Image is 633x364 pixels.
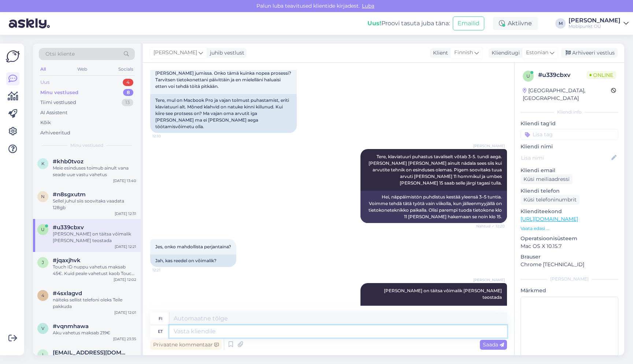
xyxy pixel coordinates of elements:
[473,277,505,283] span: [PERSON_NAME]
[53,257,81,264] span: #jqaxjhvk
[152,133,180,139] span: 12:10
[473,143,505,149] span: [PERSON_NAME]
[45,50,75,58] span: Otsi kliente
[561,48,618,58] div: Arhiveeri vestlus
[123,79,133,86] div: 4
[521,109,618,115] div: Kliendi info
[53,158,84,165] span: #khb0tvoz
[41,227,45,232] span: u
[586,71,616,79] span: Online
[521,225,618,232] p: Vaata edasi ...
[41,194,45,199] span: n
[521,235,618,242] p: Operatsioonisüsteem
[113,178,136,183] div: [DATE] 13:40
[569,18,629,29] a: [PERSON_NAME]Mobipunkt OÜ
[6,49,20,63] img: Askly Logo
[521,276,618,282] div: [PERSON_NAME]
[53,198,136,211] div: Sellel juhul siis soovitaks vaadata 128gb
[76,64,89,74] div: Web
[150,340,222,350] div: Privaatne kommentaar
[538,71,586,79] div: # u339cbxv
[40,109,67,116] div: AI Assistent
[53,349,129,356] span: i.migur@gmail.com
[115,211,136,216] div: [DATE] 12:31
[521,195,580,205] div: Küsi telefoninumbrit
[150,94,297,133] div: Tere, mul on Macbook Pro ja vajan tolmust puhastamist, eriti klaviatuuri alt. Mõned klahvid on na...
[40,79,49,86] div: Uus
[40,89,78,96] div: Minu vestlused
[150,255,236,267] div: Jah, kas reedel on võimalik?
[152,267,180,273] span: 12:21
[40,99,76,106] div: Tiimi vestlused
[521,129,618,140] input: Lisa tag
[521,287,618,294] p: Märkmed
[360,191,507,223] div: Hei, näppäimistön puhdistus kestää yleensä 3–5 tuntia. Voimme tehdä tätä työtä vain viikolla, kun...
[483,341,504,348] span: Saada
[159,312,162,325] div: fi
[367,19,450,28] div: Proovi tasuta juba täna:
[493,17,538,30] div: Aktiivne
[53,264,136,277] div: Touch ID nuppu vahetus maksab 45€. Kuid peale vahetust kaob Touch ID fuktsioon, kuna see nupp on ...
[521,208,618,215] p: Klienditeekond
[153,49,197,57] span: [PERSON_NAME]
[521,154,610,162] input: Lisa nimi
[207,49,244,57] div: juhib vestlust
[53,290,82,297] span: #4sxlagvd
[521,120,618,127] p: Kliendi tag'id
[53,297,136,310] div: näiteks sellist telefoni oleks Teile pakkuda
[569,18,621,23] div: [PERSON_NAME]
[122,99,133,106] div: 13
[521,167,618,174] p: Kliendi email
[523,87,611,102] div: [GEOGRAPHIC_DATA], [GEOGRAPHIC_DATA]
[155,244,231,249] span: Jes, onko mahdollista perjantaina?
[114,310,136,315] div: [DATE] 12:01
[453,16,484,30] button: Emailid
[155,57,292,89] span: Hei, minulla on Macbook Pro ja tarvitsisin pölyjen putsauksen, varsinkin näppäimistön alta. Jotku...
[40,119,51,126] div: Kõik
[53,231,136,244] div: [PERSON_NAME] on täitsa võimalik [PERSON_NAME] teostada
[42,352,44,357] span: i
[555,18,566,29] div: M
[360,3,377,9] span: Luba
[117,64,135,74] div: Socials
[521,216,578,222] a: [URL][DOMAIN_NAME]
[158,325,163,338] div: et
[53,191,86,198] span: #n8sgxutm
[41,161,45,166] span: k
[115,244,136,249] div: [DATE] 12:21
[521,261,618,268] p: Chrome [TECHNICAL_ID]
[114,277,136,282] div: [DATE] 12:02
[526,49,548,57] span: Estonian
[42,260,44,265] span: j
[521,253,618,261] p: Brauser
[53,330,136,336] div: Aku vahetus maksab 219€
[367,20,381,27] b: Uus!
[521,174,573,184] div: Küsi meiliaadressi
[360,305,507,317] div: Tämän työn tekeminen perjantaina on täysin mahdollista.
[70,142,103,149] span: Minu vestlused
[113,336,136,342] div: [DATE] 23:35
[521,187,618,195] p: Kliendi telefon
[476,223,505,229] span: Nähtud ✓ 12:20
[41,293,44,298] span: 4
[384,288,503,300] span: [PERSON_NAME] on täitsa võimalik [PERSON_NAME] teostada
[40,129,70,137] div: Arhiveeritud
[369,154,503,186] span: Tere, klaviatuuri puhastus tavaliselt võtab 3-5. tundi aega. [PERSON_NAME] [PERSON_NAME] ainult n...
[123,89,133,96] div: 8
[41,326,44,331] span: v
[53,165,136,178] div: Meie esinduses toimub ainult vana seade uue vastu vahetus
[489,49,520,57] div: Klienditugi
[521,143,618,151] p: Kliendi nimi
[53,224,84,231] span: #u339cbxv
[53,323,89,330] span: #vqnmhawa
[526,73,530,79] span: u
[454,49,473,57] span: Finnish
[39,64,47,74] div: All
[521,242,618,250] p: Mac OS X 10.15.7
[430,49,448,57] div: Klient
[569,23,621,29] div: Mobipunkt OÜ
